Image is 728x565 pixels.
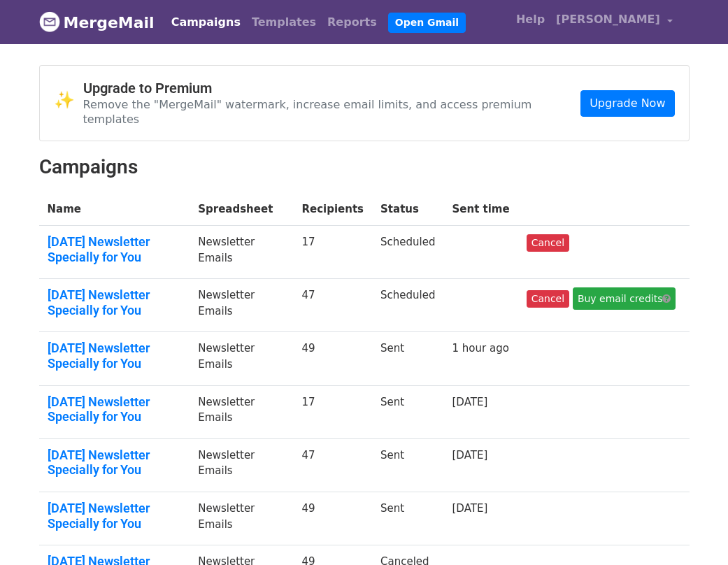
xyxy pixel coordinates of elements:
td: Scheduled [372,226,443,279]
th: Sent time [444,193,518,226]
a: Upgrade Now [580,90,674,117]
a: [DATE] Newsletter Specially for You [48,341,182,371]
a: Cancel [527,290,569,308]
th: Recipients [293,193,372,226]
td: 17 [293,226,372,279]
span: [PERSON_NAME] [556,11,660,28]
td: 47 [293,438,372,492]
h4: Upgrade to Premium [83,80,581,96]
td: Newsletter Emails [190,438,293,492]
p: Remove the "MergeMail" watermark, increase email limits, and access premium templates [83,97,581,127]
h2: Campaigns [39,155,690,179]
a: MergeMail [39,8,155,37]
th: Name [39,193,190,226]
td: Sent [372,492,443,545]
td: 17 [293,385,372,438]
a: Templates [246,8,322,36]
a: [DATE] Newsletter Specially for You [48,394,182,424]
a: [DATE] Newsletter Specially for You [48,501,182,531]
a: [PERSON_NAME] [550,6,678,38]
td: 49 [293,492,372,545]
td: Newsletter Emails [190,226,293,279]
a: Open Gmail [388,13,466,33]
th: Spreadsheet [190,193,293,226]
td: Newsletter Emails [190,332,293,385]
a: [DATE] Newsletter Specially for You [48,287,182,317]
td: 49 [293,332,372,385]
td: Newsletter Emails [190,385,293,438]
a: [DATE] Newsletter Specially for You [48,234,182,264]
td: Sent [372,332,443,385]
a: [DATE] Newsletter Specially for You [48,448,182,478]
td: Newsletter Emails [190,279,293,332]
iframe: Chat Widget [658,498,728,565]
a: [DATE] [452,449,488,462]
a: Reports [322,8,383,36]
a: Cancel [527,234,569,252]
a: Help [511,6,550,34]
a: Campaigns [166,8,246,36]
td: Sent [372,438,443,492]
a: [DATE] [452,396,488,408]
td: 47 [293,279,372,332]
th: Status [372,193,443,226]
td: Scheduled [372,279,443,332]
a: Buy email credits [573,287,676,310]
td: Newsletter Emails [190,492,293,545]
a: [DATE] [452,502,488,515]
span: ✨ [54,90,83,110]
a: 1 hour ago [452,342,509,355]
td: Sent [372,385,443,438]
img: MergeMail logo [39,11,60,32]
